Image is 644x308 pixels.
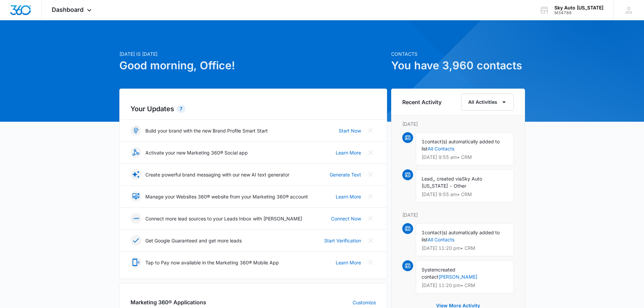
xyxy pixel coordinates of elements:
[330,171,361,178] a: Generate Text
[422,155,508,160] p: [DATE] 9:55 am • CRM
[145,237,242,244] p: Get Google Guaranteed and get more leads
[422,246,508,251] p: [DATE] 11:20 pm • CRM
[428,146,454,151] a: All Contacts
[52,6,84,13] span: Dashboard
[461,94,514,111] button: All Activities
[422,139,500,151] span: contact(s) automatically added to list
[402,98,442,106] h6: Recent Activity
[145,149,248,156] p: Activate your new Marketing 360® Social app
[119,57,387,74] h1: Good morning, Office!
[365,125,376,136] button: Close
[336,149,361,156] a: Learn More
[422,176,434,182] span: Lead,
[336,259,361,266] a: Learn More
[554,10,603,15] div: account id
[145,215,302,222] p: Connect more lead sources to your Leads Inbox with [PERSON_NAME]
[130,298,206,306] h2: Marketing 360® Applications
[331,215,361,222] a: Connect Now
[554,5,603,10] div: account name
[422,192,508,197] p: [DATE] 9:55 am • CRM
[145,127,268,134] p: Build your brand with the new Brand Profile Smart Start
[422,267,438,273] span: System
[119,50,387,57] p: [DATE] is [DATE]
[353,299,376,306] a: Customize
[438,274,477,280] a: [PERSON_NAME]
[324,237,361,244] a: Start Verification
[422,283,508,288] p: [DATE] 11:20 pm • CRM
[422,267,455,280] span: created contact
[365,213,376,224] button: Close
[336,193,361,200] a: Learn More
[339,127,361,134] a: Start Now
[145,259,279,266] p: Tap to Pay now available in the Marketing 360® Mobile App
[177,105,185,113] div: 7
[391,50,525,57] p: Contacts
[365,235,376,246] button: Close
[365,169,376,180] button: Close
[402,120,514,127] p: [DATE]
[402,211,514,218] p: [DATE]
[428,237,454,242] a: All Contacts
[365,147,376,158] button: Close
[422,230,425,235] span: 1
[365,191,376,202] button: Close
[434,176,462,182] span: , created via
[422,230,500,242] span: contact(s) automatically added to list
[365,257,376,268] button: Close
[145,193,308,200] p: Manage your Websites 360® website from your Marketing 360® account
[422,139,425,144] span: 1
[145,171,289,178] p: Create powerful brand messaging with our new AI text generator
[130,104,376,114] h2: Your Updates
[391,57,525,74] h1: You have 3,960 contacts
